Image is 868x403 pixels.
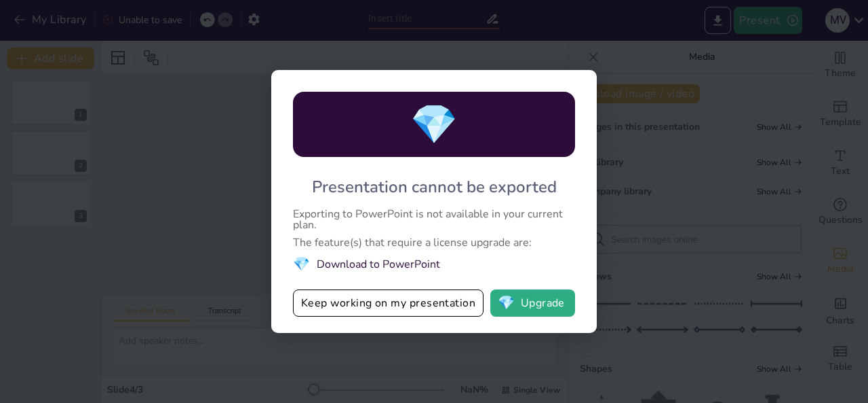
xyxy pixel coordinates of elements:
[293,209,575,230] div: Exporting to PowerPoint is not available in your current plan.
[293,255,575,273] li: Download to PowerPoint
[293,237,575,248] div: The feature(s) that require a license upgrade are:
[498,296,515,310] span: diamond
[293,290,484,317] button: Keep working on my presentation
[312,176,557,198] div: Presentation cannot be exported
[490,290,575,317] button: diamondUpgrade
[410,99,458,151] span: diamond
[293,255,310,273] span: diamond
